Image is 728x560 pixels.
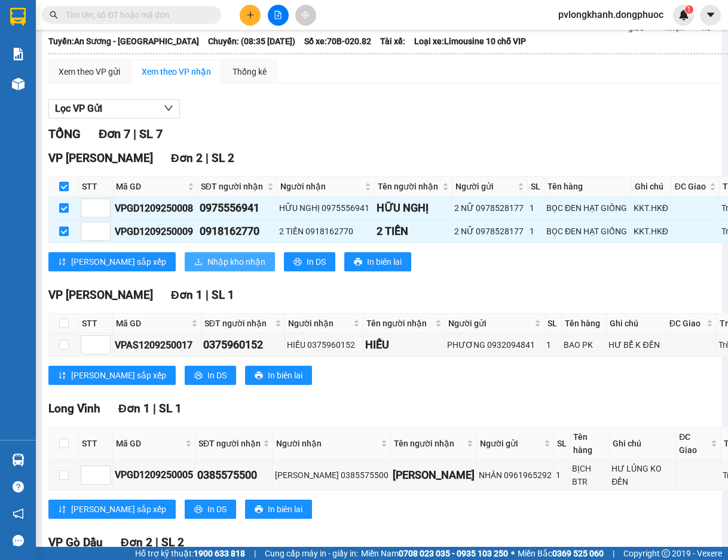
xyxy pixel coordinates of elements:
[48,252,176,271] button: sort-ascending[PERSON_NAME] sắp xếp
[361,547,508,560] span: Miền Nam
[354,258,362,267] span: printer
[10,8,26,26] img: logo-vxr
[48,402,100,415] span: Long Vĩnh
[447,338,542,351] div: PHƯƠNG 0932094841
[570,427,610,460] th: Tên hàng
[288,317,351,330] span: Người nhận
[448,317,532,330] span: Người gửi
[455,180,515,193] span: Người gửi
[164,103,173,113] span: down
[115,224,195,239] div: VPGD1209250009
[546,225,629,238] div: BỌC ĐEN HẠT GIỐNG
[118,402,150,415] span: Đơn 1
[116,317,189,330] span: Mã GD
[194,371,203,381] span: printer
[562,314,607,333] th: Tên hàng
[480,437,542,450] span: Người gửi
[675,180,707,193] span: ĐC Giao
[678,10,689,20] img: icon-new-feature
[552,549,604,558] strong: 0369 525 060
[280,180,362,193] span: Người nhận
[255,371,263,381] span: printer
[391,460,477,491] td: NGUYỄN DƯƠNG
[142,65,211,78] div: Xem theo VP nhận
[687,5,691,14] span: 1
[171,151,203,165] span: Đơn 2
[116,180,185,193] span: Mã GD
[608,338,663,351] div: HƯ BỂ K ĐỀN
[208,35,295,48] span: Chuyến: (08:35 [DATE])
[12,78,25,90] img: warehouse-icon
[610,427,676,460] th: Ghi chú
[380,35,405,48] span: Tài xế:
[530,225,542,238] div: 1
[634,225,669,238] div: KKT.HKĐ
[375,220,452,243] td: 2 TIỀN
[115,338,199,353] div: VPAS1209250017
[161,535,184,549] span: SL 2
[607,314,666,333] th: Ghi chú
[79,427,113,460] th: STT
[13,535,24,546] span: message
[245,366,312,385] button: printerIn biên lai
[295,5,316,26] button: aim
[201,333,285,357] td: 0375960152
[48,99,180,118] button: Lọc VP Gửi
[200,200,276,216] div: 0975556941
[528,177,545,197] th: SL
[55,101,102,116] span: Lọc VP Gửi
[268,5,289,26] button: file-add
[113,460,195,491] td: VPGD1209250005
[50,11,58,19] span: search
[545,314,562,333] th: SL
[116,437,183,450] span: Mã GD
[155,535,158,549] span: |
[279,201,372,215] div: HỮU NGHỊ 0975556941
[71,503,166,516] span: [PERSON_NAME] sắp xếp
[454,225,525,238] div: 2 NỮ 0978528177
[245,500,312,519] button: printerIn biên lai
[275,469,389,482] div: [PERSON_NAME] 0385575500
[344,252,411,271] button: printerIn biên lai
[206,151,209,165] span: |
[212,288,234,302] span: SL 1
[546,338,559,351] div: 1
[414,35,526,48] span: Loại xe: Limousine 10 chỗ VIP
[377,223,450,240] div: 2 TIỀN
[279,225,372,238] div: 2 TIỀN 0918162770
[194,505,203,515] span: printer
[613,547,614,560] span: |
[79,314,113,333] th: STT
[48,535,103,549] span: VP Gò Dầu
[611,462,674,488] div: HƯ LỦNG KO ĐỀN
[58,371,66,381] span: sort-ascending
[201,180,265,193] span: SĐT người nhận
[511,551,515,556] span: ⚪️
[679,430,708,457] span: ĐC Giao
[207,369,227,382] span: In DS
[113,197,198,220] td: VPGD1209250008
[58,258,66,267] span: sort-ascending
[198,197,278,220] td: 0975556941
[12,48,25,60] img: solution-icon
[200,223,276,240] div: 0918162770
[48,151,153,165] span: VP [PERSON_NAME]
[662,549,670,558] span: copyright
[159,402,182,415] span: SL 1
[393,467,475,484] div: [PERSON_NAME]
[556,469,568,482] div: 1
[669,317,704,330] span: ĐC Giao
[58,505,66,515] span: sort-ascending
[185,500,236,519] button: printerIn DS
[121,535,152,549] span: Đơn 2
[284,252,335,271] button: printerIn DS
[276,437,378,450] span: Người nhận
[171,288,203,302] span: Đơn 1
[48,288,153,302] span: VP [PERSON_NAME]
[204,317,273,330] span: SĐT người nhận
[479,469,552,482] div: NHÂN 0961965292
[545,177,632,197] th: Tên hàng
[363,333,445,357] td: HIẾU
[265,547,358,560] span: Cung cấp máy in - giấy in:
[185,252,275,271] button: downloadNhập kho nhận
